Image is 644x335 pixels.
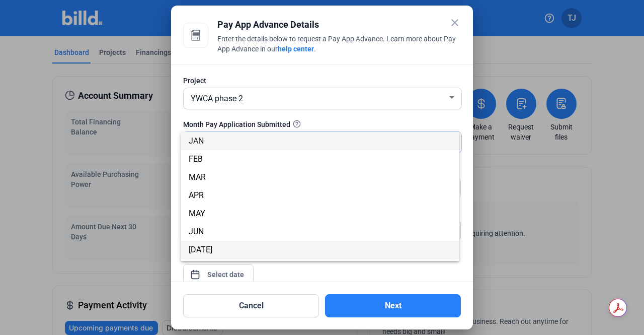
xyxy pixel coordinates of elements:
span: MAY [189,209,205,218]
span: JUN [189,227,204,236]
span: [DATE] [189,245,212,254]
span: APR [189,190,204,200]
span: MAR [189,172,206,182]
span: JAN [189,136,204,146]
span: FEB [189,154,203,164]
